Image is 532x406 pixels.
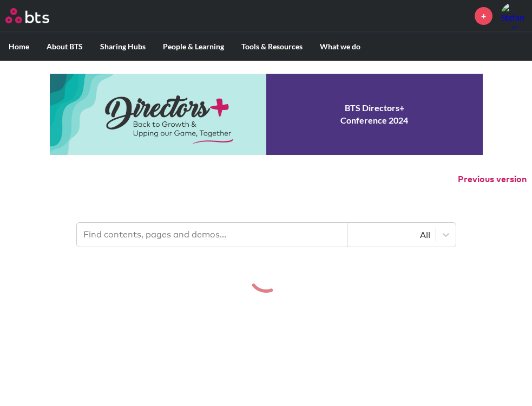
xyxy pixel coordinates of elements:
a: + [475,7,492,25]
a: Go home [5,8,69,23]
label: Tools & Resources [233,33,311,61]
img: Stefan Hellberg [501,3,527,29]
div: All [353,229,430,241]
button: Previous version [458,173,527,185]
input: Find contents, pages and demos... [77,223,347,247]
label: People & Learning [154,33,233,61]
label: Sharing Hubs [91,33,154,61]
a: Conference 2024 [50,74,483,155]
label: About BTS [38,33,91,61]
img: BTS Logo [5,8,49,23]
label: What we do [311,33,369,61]
a: Profile [501,3,527,29]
